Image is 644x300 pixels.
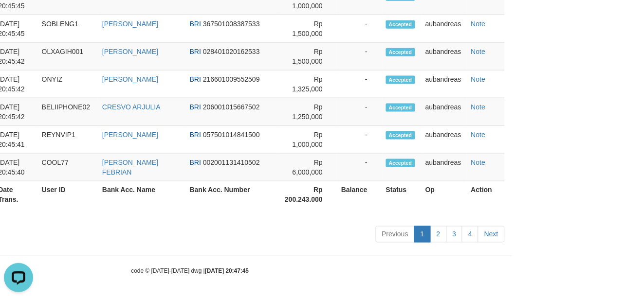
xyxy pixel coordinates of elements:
td: aubandreas [422,15,467,43]
small: code © [DATE]-[DATE] dwg | [131,268,249,275]
td: BELIIPHONE02 [38,98,98,126]
td: Rp 1,250,000 [279,98,338,126]
td: Rp 1,000,000 [279,126,338,154]
a: Previous [376,226,415,243]
a: Note [471,159,486,166]
a: [PERSON_NAME] [102,20,158,28]
a: [PERSON_NAME] FEBRIAN [102,159,158,176]
td: aubandreas [422,98,467,126]
td: - [337,71,382,98]
td: OLXAGIH001 [38,43,98,71]
span: Accepted [386,131,415,140]
span: BRI [190,20,201,28]
a: Note [471,103,486,111]
a: [PERSON_NAME] [102,75,158,83]
span: BRI [190,103,201,111]
a: [PERSON_NAME] [102,131,158,139]
button: Open LiveChat chat widget [4,4,33,33]
th: User ID [38,181,98,209]
td: - [337,98,382,126]
a: [PERSON_NAME] [102,48,158,55]
td: - [337,43,382,71]
span: Accepted [386,76,415,84]
span: BRI [190,159,201,166]
td: - [337,15,382,43]
td: Rp 1,500,000 [279,15,338,43]
th: Rp 200.243.000 [279,181,338,209]
span: Copy 028401020162533 to clipboard [203,48,260,55]
td: Rp 6,000,000 [279,154,338,181]
a: Note [471,131,486,139]
td: - [337,126,382,154]
span: BRI [190,48,201,55]
span: Copy 002001131410502 to clipboard [203,159,260,166]
span: Accepted [386,20,415,29]
a: 2 [430,226,447,243]
a: 3 [446,226,463,243]
strong: [DATE] 20:47:45 [205,268,249,275]
span: BRI [190,131,201,139]
td: Rp 1,500,000 [279,43,338,71]
a: CRESVO ARJULIA [102,103,161,111]
span: Copy 367501008387533 to clipboard [203,20,260,28]
a: 4 [462,226,478,243]
td: SOBLENG1 [38,15,98,43]
span: Copy 206001015667502 to clipboard [203,103,260,111]
td: aubandreas [422,154,467,181]
td: aubandreas [422,71,467,98]
th: Status [382,181,422,209]
td: REYNVIP1 [38,126,98,154]
td: COOL77 [38,154,98,181]
a: Note [471,75,486,83]
span: BRI [190,75,201,83]
span: Accepted [386,104,415,112]
span: Copy 216601009552509 to clipboard [203,75,260,83]
th: Balance [337,181,382,209]
a: Next [478,226,505,243]
td: aubandreas [422,43,467,71]
th: Action [467,181,505,209]
td: - [337,154,382,181]
a: 1 [414,226,431,243]
a: Note [471,48,486,55]
th: Op [422,181,467,209]
th: Bank Acc. Number [186,181,279,209]
span: Accepted [386,159,415,167]
a: Note [471,20,486,28]
span: Copy 057501014841500 to clipboard [203,131,260,139]
th: Bank Acc. Name [98,181,186,209]
td: Rp 1,325,000 [279,71,338,98]
td: ONYIZ [38,71,98,98]
td: aubandreas [422,126,467,154]
span: Accepted [386,48,415,56]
